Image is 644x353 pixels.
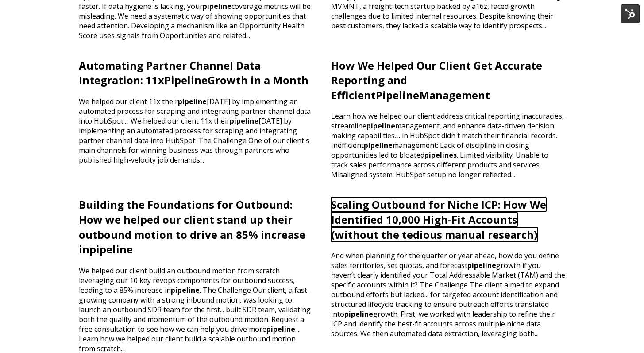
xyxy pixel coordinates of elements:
[79,197,305,256] a: Building the Foundations for Outbound: How we helped our client stand up their outbound motion to...
[344,309,373,319] span: pipeline
[79,58,309,88] a: Automating Partner Channel Data Integration: 11xPipelineGrowth in a Month
[79,88,313,165] p: We helped our client 11x their [DATE] by implementing an automated process for scraping and integ...
[331,197,546,241] a: Scaling Outbound for Niche ICP: How We Identified 10,000 High-Fit Accounts (without the tedious m...
[266,324,295,334] span: pipeline
[331,242,566,338] p: And when planning for the quarter or year ahead, how do you define sales territories, set quotas,...
[230,116,258,126] span: pipeline
[203,1,231,11] span: pipeline
[178,97,207,106] span: pipeline
[467,260,496,270] span: pipeline
[376,88,419,102] span: Pipeline
[366,121,395,131] span: pipeline
[164,73,208,87] span: Pipeline
[424,150,457,160] span: pipelines
[171,285,200,295] span: pipeline
[331,102,566,179] p: Learn how we helped our client address critical reporting inaccuracies, streamline management, an...
[89,242,133,256] span: pipeline
[621,4,640,23] img: HubSpot Tools Menu Toggle
[364,140,393,150] span: pipeline
[331,58,542,102] a: How We Helped Our Client Get Accurate Reporting and EfficientPipelineManagement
